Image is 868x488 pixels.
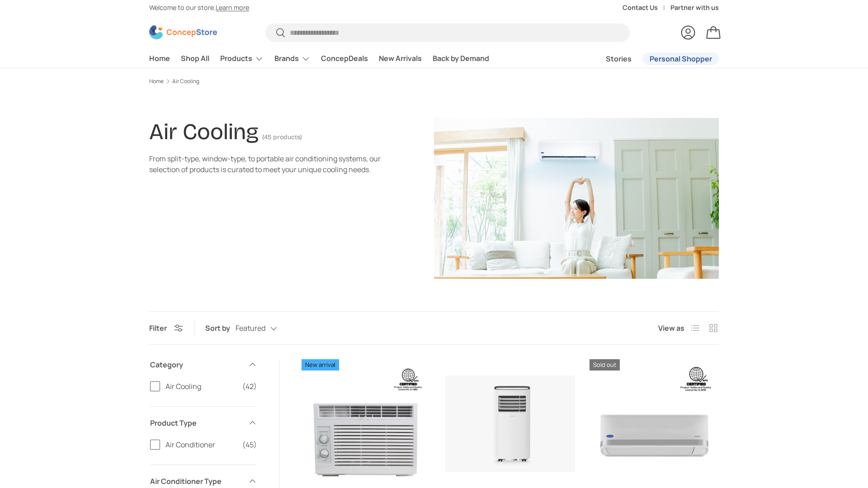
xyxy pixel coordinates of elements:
a: ConcepDeals [321,50,368,67]
summary: Product Type [150,407,257,439]
a: Stories [606,50,632,68]
p: Welcome to our store. [149,3,249,13]
span: Air Conditioner Type [150,476,242,487]
label: Sort by [205,323,236,333]
button: Featured [236,320,295,336]
span: (45 products) [262,133,302,141]
summary: Brands [269,50,316,68]
nav: Breadcrumbs [149,77,719,85]
a: Brands [274,50,310,68]
span: Featured [236,324,265,333]
div: From split-type, window-type, to portable air conditioning systems, our selection of products is ... [149,153,383,175]
a: Contact Us [623,3,670,13]
img: Air Cooling | ConcepStore [434,118,719,279]
span: New arrival [302,359,339,371]
h1: Air Cooling [149,118,259,145]
a: Home [149,79,164,84]
span: (45) [242,439,257,450]
summary: Category [150,348,257,381]
a: Air Cooling [172,79,199,84]
span: Product Type [150,418,242,428]
span: Filter [149,323,167,333]
button: Filter [149,323,183,333]
nav: Primary [149,50,489,68]
a: Products [220,50,264,68]
img: ConcepStore [149,25,217,39]
span: View as [658,323,684,333]
span: Air Conditioner [165,439,237,450]
a: Partner with us [670,3,719,13]
a: Back by Demand [433,50,489,67]
span: Personal Shopper [650,55,712,62]
span: (42) [242,381,257,392]
a: New Arrivals [379,50,422,67]
summary: Products [215,50,269,68]
a: Personal Shopper [642,52,719,65]
a: Home [149,50,170,67]
a: Shop All [181,50,209,67]
span: Air Cooling [165,381,237,392]
span: Category [150,359,242,370]
span: Sold out [590,359,620,371]
nav: Secondary [584,50,719,68]
a: Learn more [216,3,249,12]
